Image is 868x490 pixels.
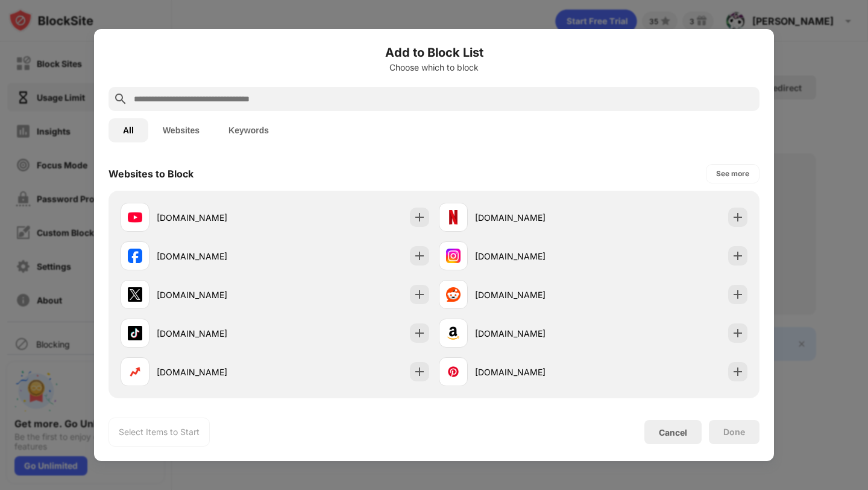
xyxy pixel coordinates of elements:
div: See more [716,168,749,180]
div: [DOMAIN_NAME] [475,211,593,224]
button: Websites [148,118,214,142]
img: favicons [128,210,142,224]
div: Choose which to block [108,63,759,72]
img: favicons [446,287,461,302]
img: search.svg [113,92,128,106]
div: Done [723,427,745,437]
div: [DOMAIN_NAME] [157,327,275,340]
img: favicons [128,326,142,340]
img: favicons [446,210,461,224]
button: All [108,118,148,142]
div: [DOMAIN_NAME] [157,288,275,301]
button: Keywords [214,118,283,142]
img: favicons [128,287,142,302]
div: Cancel [659,427,687,437]
img: favicons [446,249,461,263]
div: [DOMAIN_NAME] [475,288,593,301]
div: Websites to Block [108,168,193,180]
img: favicons [128,364,142,379]
div: [DOMAIN_NAME] [475,250,593,262]
div: [DOMAIN_NAME] [157,211,275,224]
div: [DOMAIN_NAME] [157,250,275,262]
div: [DOMAIN_NAME] [475,327,593,340]
img: favicons [446,364,461,379]
div: Select Items to Start [119,426,200,438]
img: favicons [128,249,142,263]
div: [DOMAIN_NAME] [157,366,275,378]
div: [DOMAIN_NAME] [475,366,593,378]
img: favicons [446,326,461,340]
h6: Add to Block List [108,43,759,62]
